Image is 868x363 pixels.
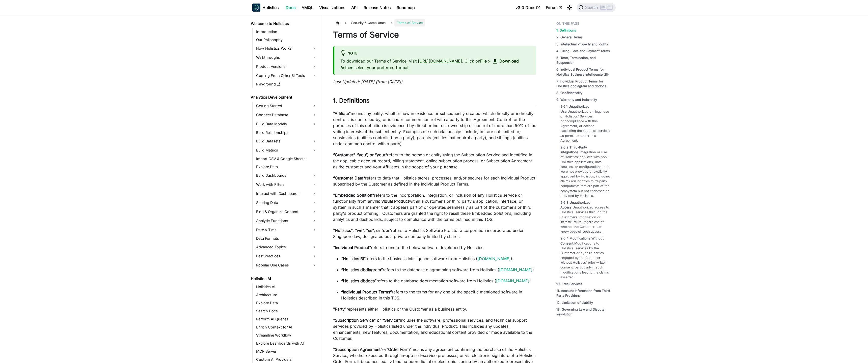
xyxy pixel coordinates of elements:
[255,81,318,88] a: Playground
[543,4,565,12] a: Forum
[333,79,402,84] em: Last Updated: [DATE] (from [DATE])
[340,50,530,57] div: Note
[556,282,582,286] a: 10. Free Services
[560,145,611,198] a: 9.6.2 Third-Party Integrations:Integration or use of Holistics' services with non-Holistics appli...
[255,235,318,242] a: Data Formats
[255,283,318,290] a: Holistics AI
[556,288,613,298] a: 11. Account Information from Third-Party Providers
[333,245,536,251] p: refers to one of the below software developed by Holistics.
[584,5,601,10] span: Search
[255,243,318,251] a: Advanced Topics
[556,300,593,305] a: 12. Limitation of Liability
[480,58,491,64] strong: File >
[361,4,394,12] a: Release Notes
[556,49,610,53] strong: 4. Billing, Fees and Payment Terms
[560,145,587,154] strong: 9.6.2 Third-Party Integrations:
[499,267,532,272] a: [DOMAIN_NAME]
[255,129,318,136] a: Build Relationships
[255,180,318,189] a: Work with Filters
[556,90,582,95] a: 8. Confidentiality
[341,256,366,261] strong: “Holistics BI”
[477,256,511,261] a: [DOMAIN_NAME]
[375,199,409,204] strong: Individual Product
[333,152,387,157] strong: “Customer”, “you”, or “your”
[252,4,279,12] a: HolisticsHolistics
[255,348,318,355] a: MCP Server
[249,275,318,282] a: Holistics AI
[565,4,574,12] button: Switch between dark and light mode (currently light mode)
[333,347,382,352] strong: "Subscription Agreement"
[560,236,604,245] strong: 9.6.4 Modifications Without Consent:
[348,4,361,12] a: API
[249,94,318,101] a: Analytics Development
[418,58,462,64] a: [URL][DOMAIN_NAME]
[560,105,589,113] strong: 9.6.1 Unauthorized Use:
[341,278,376,283] strong: “Holistics dbdocs”
[255,324,318,331] a: Enrich Context for AI
[349,19,388,26] span: Security & Compliance
[333,228,391,233] strong: "Holistics", “we”, "us", or “our”
[255,308,318,315] a: Search Docs
[512,4,543,12] a: v3.0 Docs
[556,28,576,32] strong: 1. Definitions
[333,307,346,312] strong: "Party"
[255,137,318,145] a: Build Datasets
[333,152,536,170] p: refers to the person or entity using the Subscription Service and identified in the applicable ac...
[333,110,536,147] p: means any entity, whether now in existence or subsequently created, which directly or indirectly ...
[255,252,318,260] a: Best Practices
[333,30,536,40] h1: Terms of Service
[556,307,613,317] a: 13. Governing Law and Dispute Resolution
[255,111,318,119] a: Connect Database
[333,19,343,26] a: Home page
[255,340,318,347] a: Explore Dashboards with AI
[556,42,608,46] strong: 3. Intellectual Property and Rights
[556,55,613,65] a: 5. Term, Termination, and Suspension
[255,291,318,298] a: Architecture
[333,193,374,198] strong: "Embedded Solution"
[556,308,604,316] strong: 13. Governing Law and Dispute Resolution
[252,4,260,12] img: Holistics
[255,316,318,323] a: Perform AI Queries
[556,301,593,305] strong: 12. Limitation of Liability
[333,175,365,180] strong: “Customer Data”
[255,208,318,216] a: Find & Organize Content
[341,289,536,301] p: refers to the terms for any one of the specific mentioned software in Holistics described in this...
[556,97,597,102] a: 9. Warranty and Indemnity
[333,19,536,26] nav: Breadcrumbs
[333,97,370,104] strong: 1. Definitions
[496,278,529,283] a: [DOMAIN_NAME]
[333,245,371,250] strong: “Individual Product”
[247,15,323,363] nav: Docs sidebar
[556,79,607,88] strong: 7. Individual Product Terms for Holistics dbdiagram and dbdocs.
[255,261,318,269] a: Popular Use Cases
[556,67,613,77] a: 6. Individual Product Terms for Holistics Business Intelligence (BI)
[255,217,318,225] a: Analytic Functions
[341,289,392,294] strong: “Individual Product Terms”
[394,4,418,12] a: Roadmap
[556,91,582,95] strong: 8. Confidentiality
[316,4,348,12] a: Visualizations
[333,175,536,187] p: refers to data that Holistics stores, processes, and/or secures for each Individual Product subsc...
[255,53,318,62] a: Walkthroughs
[556,35,583,39] strong: 2. General Terms
[255,163,318,170] a: Explore Data
[255,171,318,179] a: Build Dashboards
[255,332,318,339] a: Streamline Workflow
[341,267,536,273] p: refers to the database diagramming software from Holistics ( ).
[255,72,318,80] a: Coming From Other BI Tools
[607,5,612,10] kbd: K
[255,190,318,198] a: Interact with Dashboards
[333,318,400,323] strong: "Subscription Service" or "Service"
[556,68,609,76] strong: 6. Individual Product Terms for Holistics Business Intelligence (BI)
[255,120,318,128] a: Build Data Models
[560,104,611,143] a: 9.6.1 Unauthorized Use:Unauthorized or illegal use of Holistics' Services, noncompliance with thi...
[556,35,583,40] a: 2. General Terms
[340,58,519,70] strong: Download As
[560,200,611,234] a: 9.6.3 Unauthorized Access:Unauthorized access to Holistics' services through the Customer’s infor...
[255,63,318,71] a: Product Versions
[556,49,610,53] a: 4. Billing, Fees and Payment Terms
[255,155,318,162] a: Import CSV & Google Sheets
[333,306,536,312] p: represents either Holistics or the Customer as a business entity.
[255,299,318,307] a: Explore Data
[386,347,412,352] strong: “Order Form”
